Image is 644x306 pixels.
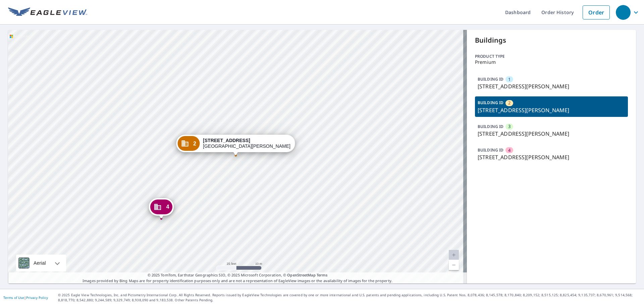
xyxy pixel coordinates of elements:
p: BUILDING ID [478,124,503,129]
p: BUILDING ID [478,76,503,82]
strong: [STREET_ADDRESS] [203,138,250,143]
a: Current Level 20, Zoom In Disabled [449,250,459,260]
p: BUILDING ID [478,147,503,153]
a: Order [583,5,610,19]
span: 2 [508,100,511,106]
span: 1 [508,76,511,83]
span: 4 [508,147,511,154]
p: Buildings [475,35,628,45]
div: Dropped pin, building 4, Commercial property, 4950 E Portofino Landings Blvd Fort Pierce, FL 34947 [149,198,174,219]
div: Aerial [32,255,48,271]
a: Privacy Policy [26,295,48,300]
p: [STREET_ADDRESS][PERSON_NAME] [478,106,625,114]
span: 4 [166,204,169,209]
div: Aerial [16,255,66,271]
p: BUILDING ID [478,100,503,105]
span: © 2025 TomTom, Earthstar Geographics SIO, © 2025 Microsoft Corporation, © [148,272,328,278]
p: [STREET_ADDRESS][PERSON_NAME] [478,130,625,138]
a: Terms of Use [3,295,24,300]
p: [STREET_ADDRESS][PERSON_NAME] [478,153,625,161]
div: [GEOGRAPHIC_DATA][PERSON_NAME] [203,138,290,149]
p: Product type [475,53,628,59]
p: Images provided by Bing Maps are for property identification purposes only and are not a represen... [8,272,467,283]
p: [STREET_ADDRESS][PERSON_NAME] [478,82,625,90]
p: © 2025 Eagle View Technologies, Inc. and Pictometry International Corp. All Rights Reserved. Repo... [58,293,641,303]
a: Current Level 20, Zoom Out [449,260,459,270]
a: Terms [317,272,328,277]
p: Premium [475,59,628,65]
a: OpenStreetMap [287,272,315,277]
p: | [3,296,48,300]
span: 3 [508,123,511,130]
img: EV Logo [8,7,87,17]
div: Dropped pin, building 2, Commercial property, 4951 E Portofino Landings Blvd Fort Pierce, FL 34947 [176,135,295,156]
span: 2 [193,141,196,146]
